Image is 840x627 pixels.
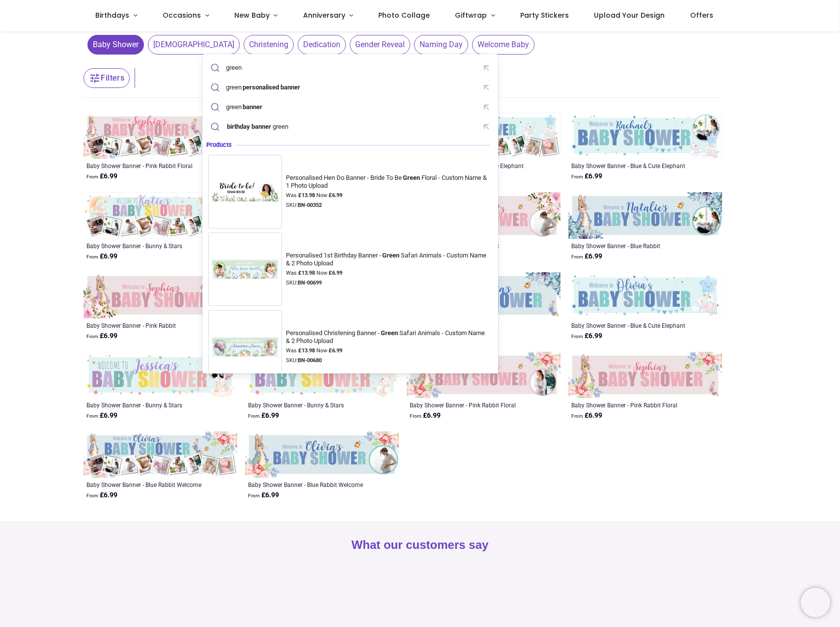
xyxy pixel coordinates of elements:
button: Fill query with "green personalised banner" [478,80,494,95]
img: Personalised Baby Shower Banner - Pink Rabbit Floral Welcome - Custom Name & 1 Photo [407,352,560,398]
button: [DEMOGRAPHIC_DATA] [144,35,240,55]
a: Baby Shower Banner - Blue & Cute Elephant [571,321,690,329]
span: Dedication [298,35,346,55]
strong: £ 6.99 [329,270,342,276]
button: Fill query with "birthday banner green" [478,119,494,135]
span: Baby Shower [87,35,144,55]
a: Baby Shower Banner - Bunny & Stars [86,242,205,250]
img: Personalised Baby Shower Banner - Blue & Cute Elephant - Custom Name & 1 Photo Upload [568,113,722,159]
strong: £ 6.99 [86,411,117,421]
div: Was Now [286,269,492,277]
div: SKU: [286,279,492,287]
span: [DEMOGRAPHIC_DATA] [148,35,240,55]
img: Personalised Baby Shower Banner - Bunny & Stars - Custom Name & 9 Photo Upload [84,192,237,238]
strong: £ 6.99 [571,411,602,421]
strong: £ 6.99 [86,490,117,500]
div: Personalised Hen Do Banner - Bride To Be Floral - Custom Name & 1 Photo Upload [286,174,489,190]
strong: £ 6.99 [329,192,342,199]
strong: £ 13.98 [298,270,315,276]
mark: banner [242,102,264,112]
button: Fill query with "green" [478,60,494,76]
img: Personalised Christening Banner - Green Safari Animals - Custom Name & 2 Photo Upload [208,333,282,361]
a: Baby Shower Banner - Pink Rabbit Floral Welcome [571,401,690,409]
div: green [226,123,288,131]
a: Baby Shower Banner - Blue Rabbit [571,242,690,250]
strong: £ 6.99 [248,490,279,500]
mark: birthday banner [226,121,273,131]
span: Party Stickers [520,10,569,20]
span: Products [206,141,236,149]
span: Christening [244,35,294,55]
mark: personalised banner [242,82,302,92]
a: Personalised 1st Birthday Banner - Green Safari Animals - Custom Name & 2 Photo UploadPersonalise... [208,232,492,306]
img: Personalised Baby Shower Banner - Bunny & Stars - Custom Name & 1 Photo Upload [84,352,237,398]
div: Baby Shower Banner - Bunny & Stars [86,401,205,409]
span: From [571,174,583,179]
div: SKU: [286,201,492,209]
a: Personalised Hen Do Banner - Bride To Be Green Floral - Custom Name & 1 Photo UploadPersonalised ... [208,155,492,228]
span: From [86,254,98,259]
span: From [571,413,583,419]
a: Baby Shower Banner - Blue Rabbit Welcome [248,481,366,488]
mark: Green [381,250,401,260]
div: Was Now [286,347,492,355]
span: Birthdays [95,10,129,20]
span: From [86,334,98,339]
a: Baby Shower Banner - Pink Rabbit [86,321,205,329]
strong: £ 6.99 [329,347,342,354]
button: Fill query with "green banner" [478,100,494,115]
button: Baby Shower [84,35,144,55]
strong: BN-00352 [298,202,322,208]
a: Personalised Christening Banner - Green Safari Animals - Custom Name & 2 Photo UploadPersonalised... [208,310,492,384]
img: Personalised Baby Shower Banner - Blue Rabbit - Custom Name & 1 Photo Upload [568,192,722,238]
img: Personalised Baby Shower Banner - Blue Rabbit Welcome - Custom Name & 1 Photo Upload [245,431,399,478]
span: Gender Reveal [350,35,410,55]
span: Occasions [163,10,201,20]
img: Personalised Baby Shower Banner - Blue Rabbit Welcome - Custom Name & 9 Photo Upload [84,431,237,478]
mark: Green [380,328,399,338]
span: New Baby [234,10,270,20]
button: Naming Day [410,35,468,55]
img: Personalised 1st Birthday Banner - Green Safari Animals - Custom Name & 2 Photo Upload [208,256,282,283]
img: Personalised Baby Shower Banner - Pink Rabbit Floral Welcome - Custom Name & 9 Photo Upload [84,113,237,159]
div: Was Now [286,192,492,199]
a: Baby Shower Banner - Pink Rabbit Floral Welcome [410,401,528,409]
mark: Green [402,172,421,182]
img: Personalised Baby Shower Banner - Pink Rabbit - Custom Name [84,272,237,318]
button: Gender Reveal [346,35,410,55]
div: green [226,84,302,91]
img: Personalised Baby Shower Banner - Blue & Cute Elephant - Custom Name [568,272,722,318]
div: green [226,103,264,111]
strong: £ 13.98 [298,347,315,354]
a: Baby Shower Banner - Blue & Cute Elephant [571,162,690,170]
button: Filters [84,68,130,88]
span: Upload Your Design [594,10,665,20]
img: Personalised Hen Do Banner - Bride To Be Green Floral - Custom Name & 1 Photo Upload [208,178,282,205]
strong: £ 6.99 [248,411,279,421]
button: Dedication [294,35,346,55]
span: From [571,334,583,339]
strong: £ 13.98 [298,192,315,199]
a: Baby Shower Banner - Blue Rabbit Welcome [86,481,205,488]
img: Personalised Baby Shower Banner - Pink Rabbit Floral Welcome - Custom Name [568,352,722,398]
span: From [571,254,583,259]
div: Personalised 1st Birthday Banner - Safari Animals - Custom Name & 2 Photo Upload [286,252,489,268]
strong: £ 6.99 [571,171,602,181]
div: green [226,64,242,72]
a: Baby Shower Banner - Pink Rabbit Floral Welcome [86,162,205,170]
span: From [86,413,98,419]
div: Baby Shower Banner - Bunny & Stars [248,401,366,409]
strong: £ 6.99 [86,252,117,261]
iframe: Brevo live chat [801,588,830,617]
strong: £ 6.99 [86,171,117,181]
strong: BN-00680 [298,357,322,364]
